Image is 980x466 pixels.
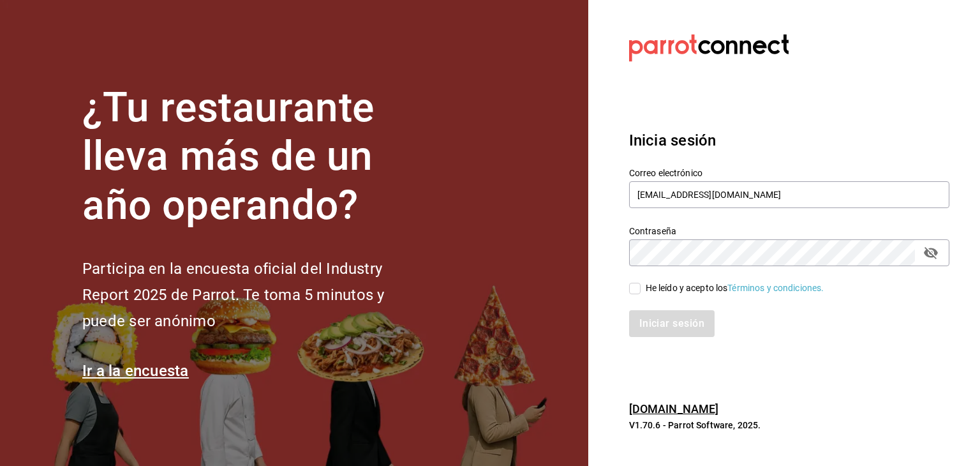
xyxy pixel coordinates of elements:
a: [DOMAIN_NAME] [629,402,719,416]
a: Ir a la encuesta [82,362,189,380]
p: V1.70.6 - Parrot Software, 2025. [629,419,949,432]
button: passwordField [920,242,942,264]
label: Contraseña [629,226,949,235]
h1: ¿Tu restaurante lleva más de un año operando? [82,84,427,230]
h2: Participa en la encuesta oficial del Industry Report 2025 de Parrot. Te toma 5 minutos y puede se... [82,256,427,334]
input: Ingresa tu correo electrónico [629,181,949,208]
div: He leído y acepto los [646,282,824,295]
a: Términos y condiciones. [727,283,824,293]
label: Correo electrónico [629,168,949,177]
h3: Inicia sesión [629,129,949,152]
